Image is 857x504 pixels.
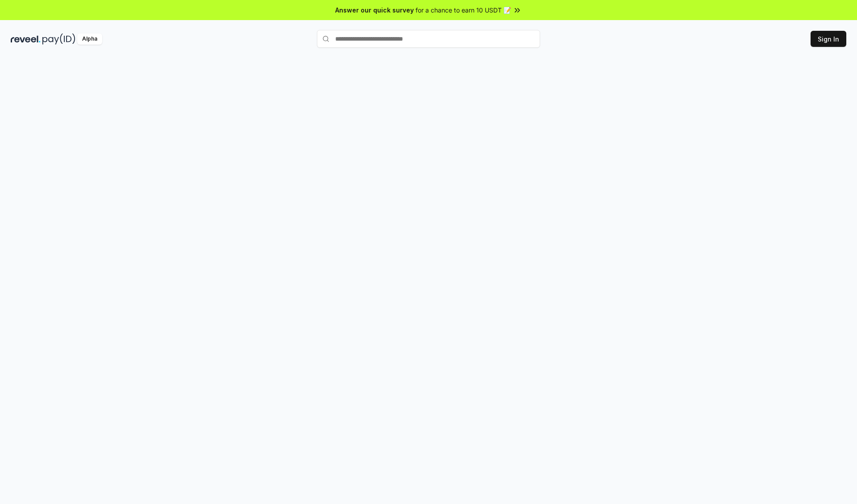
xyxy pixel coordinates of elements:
span: for a chance to earn 10 USDT 📝 [416,5,511,15]
button: Sign In [811,31,846,47]
img: pay_id [42,33,75,45]
div: Alpha [77,33,102,45]
img: reveel_dark [11,33,41,45]
span: Answer our quick survey [335,5,414,15]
